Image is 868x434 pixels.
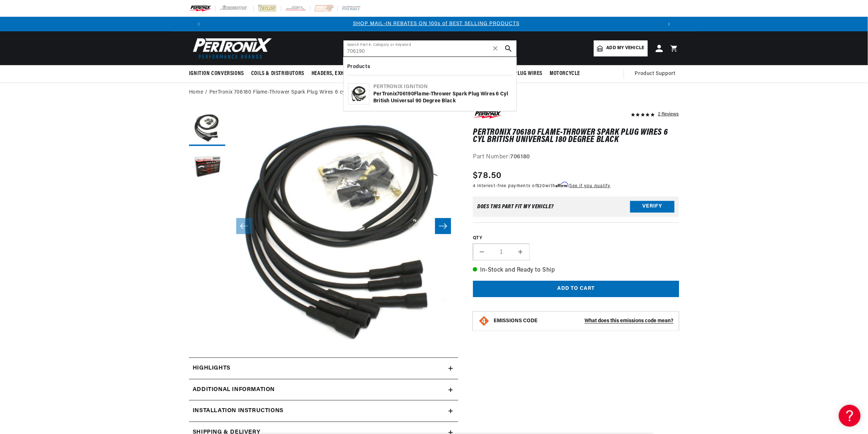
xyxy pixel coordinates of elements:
[397,91,414,97] b: 706190
[193,406,284,416] h2: Installation instructions
[658,110,679,118] div: 2 Reviews
[570,184,611,188] a: See if you qualify - Learn more about Affirm Financing (opens in modal)
[473,182,611,189] p: 4 interest-free payments of with .
[308,65,400,82] summary: Headers, Exhausts & Components
[189,401,458,422] summary: Installation instructions
[435,218,451,234] button: Slide right
[630,201,675,213] button: Verify
[473,281,679,297] button: Add to cart
[546,65,584,82] summary: Motorcycle
[473,129,679,144] h1: PerTronix 706180 Flame-Thrower Spark Plug Wires 6 cyl British Universal 180 Degree Black
[495,65,546,82] summary: Spark Plug Wires
[343,40,517,56] input: Search Part #, Category or Keyword
[537,184,546,188] span: $20
[550,70,580,78] span: Motorcycle
[189,358,458,379] summary: Highlights
[662,17,676,31] button: Translation missing: en.sections.announcements.next_announcement
[189,379,458,401] summary: Additional Information
[373,83,512,91] div: Pertronix Ignition
[607,45,644,52] span: Add my vehicle
[635,65,679,83] summary: Product Support
[494,318,674,324] button: EMISSIONS CODEWhat does this emissions code mean?
[208,20,664,28] div: Announcement
[236,218,252,234] button: Slide left
[189,36,273,61] img: Pertronix
[192,17,206,31] button: Translation missing: en.sections.announcements.previous_announcement
[189,88,679,96] nav: breadcrumbs
[635,70,675,78] span: Product Support
[189,70,244,78] span: Ignition Conversions
[473,266,679,275] p: In-Stock and Ready to Ship
[189,150,225,186] button: Load image 2 in gallery view
[373,91,512,105] div: PerTronix Flame-Thrower Spark Plug Wires 6 cyl British Universal 90 Degree Black
[473,153,679,162] div: Part Number:
[193,364,230,373] h2: Highlights
[349,84,369,104] img: PerTronix 706190 Flame-Thrower Spark Plug Wires 6 cyl British Universal 90 Degree Black
[189,110,225,146] button: Load image 1 in gallery view
[347,64,370,70] b: Products
[494,318,538,324] strong: EMISSIONS CODE
[501,40,517,56] button: search button
[478,315,490,327] img: Emissions code
[353,21,519,27] a: SHOP MAIL-IN REBATES ON 100s of BEST SELLING PRODUCTS
[208,20,664,28] div: 2 of 3
[473,169,502,182] span: $78.50
[251,70,304,78] span: Coils & Distributors
[209,88,432,96] a: PerTronix 706180 Flame-Thrower Spark Plug Wires 6 cyl British Universal 180 Degree Black
[248,65,308,82] summary: Coils & Distributors
[477,204,554,210] div: Does This part fit My vehicle?
[594,40,648,56] a: Add my vehicle
[312,70,397,78] span: Headers, Exhausts & Components
[511,154,530,160] strong: 706180
[189,110,458,343] media-gallery: Gallery Viewer
[556,182,568,188] span: Affirm
[189,88,203,96] a: Home
[473,235,679,241] label: QTY
[193,385,275,395] h2: Additional Information
[498,70,543,78] span: Spark Plug Wires
[585,318,674,324] strong: What does this emissions code mean?
[189,65,248,82] summary: Ignition Conversions
[171,17,697,31] slideshow-component: Translation missing: en.sections.announcements.announcement_bar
